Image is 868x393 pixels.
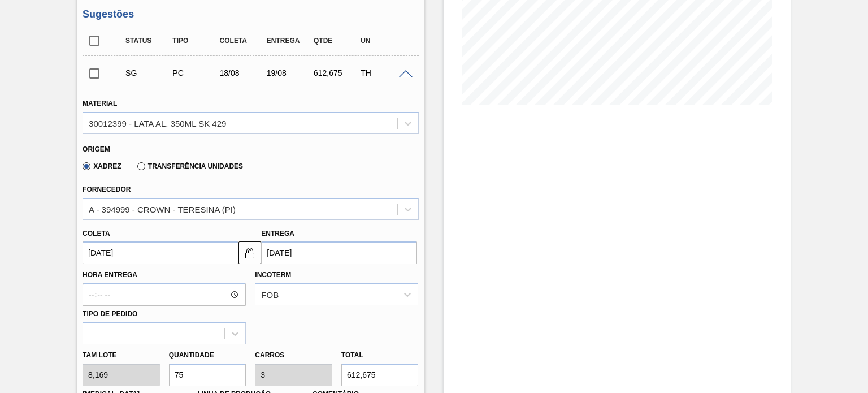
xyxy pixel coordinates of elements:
div: Sugestão Criada [123,68,174,77]
label: Entrega [261,230,294,237]
label: Coleta [83,230,110,237]
div: Pedido de Compra [170,68,221,77]
label: Transferência Unidades [137,162,243,170]
div: Status [123,37,174,45]
input: dd/mm/yyyy [83,241,238,264]
label: Incoterm [255,271,291,279]
label: Xadrez [83,162,121,170]
div: 19/08/2025 [264,68,315,77]
label: Material [83,100,117,107]
div: TH [358,68,409,77]
div: 18/08/2025 [217,68,268,77]
label: Tam lote [83,347,160,364]
label: Hora Entrega [83,267,246,283]
input: dd/mm/yyyy [261,241,417,264]
div: 30012399 - LATA AL. 350ML SK 429 [89,118,226,128]
img: locked [243,246,257,260]
label: Total [341,351,363,359]
label: Origem [83,145,110,153]
div: A - 394999 - CROWN - TERESINA (PI) [89,204,236,214]
div: FOB [261,290,279,300]
label: Quantidade [169,351,214,359]
div: Entrega [264,37,315,45]
div: Qtde [311,37,362,45]
button: locked [238,241,261,264]
div: Coleta [217,37,268,45]
label: Tipo de pedido [83,310,137,318]
label: Fornecedor [83,185,131,193]
label: Carros [255,351,284,359]
div: UN [358,37,409,45]
div: Tipo [170,37,221,45]
h3: Sugestões [83,8,418,20]
div: 612,675 [311,68,362,77]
